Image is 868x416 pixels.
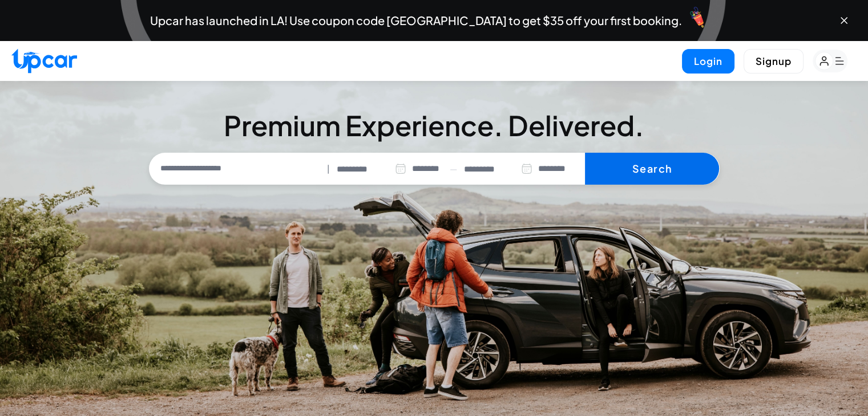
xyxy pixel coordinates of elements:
img: Upcar Logo [11,48,77,73]
button: Signup [744,49,804,74]
button: Login [682,49,734,74]
button: Close banner [838,15,850,26]
span: Upcar has launched in LA! Use coupon code [GEOGRAPHIC_DATA] to get $35 off your first booking. [150,15,682,26]
button: Search [585,153,719,185]
span: — [450,162,457,176]
span: | [327,162,330,176]
h3: Premium Experience. Delivered. [149,112,720,139]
